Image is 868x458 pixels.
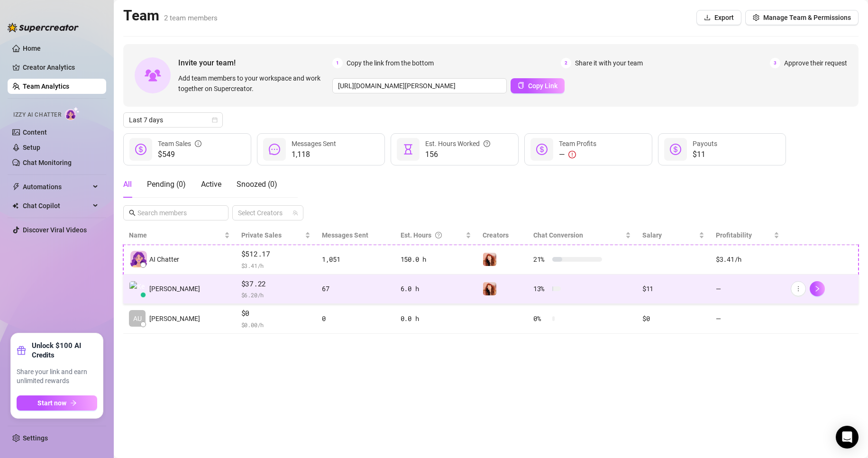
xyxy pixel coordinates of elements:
div: Open Intercom Messenger [836,426,859,449]
span: Export [714,14,734,21]
img: Kelli Roberts [129,281,145,297]
span: setting [753,14,759,21]
div: Pending ( 0 ) [147,179,186,190]
span: $0 [241,308,311,319]
span: [PERSON_NAME] [149,284,200,294]
span: 156 [425,149,490,160]
a: Settings [23,434,48,442]
a: Discover Viral Videos [23,226,87,234]
img: logo-BBDzfeDw.svg [8,23,79,32]
span: download [704,14,711,21]
span: info-circle [195,138,201,149]
span: $512.17 [241,248,311,260]
button: Export [696,10,741,25]
td: — [710,275,785,304]
span: AI Chatter [149,254,179,265]
img: izzy-ai-chatter-avatar-DDCN_rTZ.svg [130,251,147,267]
span: message [269,144,280,155]
a: Team Analytics [23,82,69,90]
span: copy [518,82,524,89]
div: $0 [642,313,704,324]
span: AU [133,313,142,324]
span: calendar [212,117,218,123]
div: 67 [322,284,389,294]
span: 3 [770,58,780,68]
span: $ 6.20 /h [241,290,311,300]
span: Snoozed ( 0 ) [237,180,277,189]
span: search [129,210,136,216]
div: 0.0 h [401,313,471,324]
span: Last 7 days [129,113,217,127]
span: more [795,285,802,292]
span: Name [129,230,222,240]
span: [PERSON_NAME] [149,313,200,324]
span: Private Sales [241,231,282,239]
span: Salary [642,231,662,239]
span: right [814,285,821,292]
span: gift [17,346,26,355]
span: 1 [332,58,343,68]
div: Est. Hours Worked [425,138,490,149]
a: Creator Analytics [23,60,99,75]
span: 1,118 [292,149,336,160]
span: Add team members to your workspace and work together on Supercreator. [178,73,329,94]
div: Team Sales [158,138,201,149]
span: Payouts [693,140,717,147]
span: Izzy AI Chatter [13,110,61,119]
img: Audrey [483,253,496,266]
span: Invite your team! [178,57,332,69]
span: Active [201,180,221,189]
span: Copy Link [528,82,557,90]
h2: Team [123,7,218,25]
span: 2 team members [164,14,218,22]
th: Creators [477,226,528,245]
div: 0 [322,313,389,324]
span: 2 [561,58,571,68]
span: $549 [158,149,201,160]
span: Automations [23,179,90,194]
button: Manage Team & Permissions [745,10,859,25]
div: All [123,179,132,190]
span: team [292,210,298,216]
span: $ 3.41 /h [241,261,311,270]
a: Chat Monitoring [23,159,72,166]
input: Search members [137,208,215,218]
span: exclamation-circle [568,151,576,158]
button: Copy Link [511,78,565,93]
a: Setup [23,144,40,151]
span: $11 [693,149,717,160]
span: dollar-circle [135,144,146,155]
span: $ 0.00 /h [241,320,311,330]
span: Start now [37,399,66,407]
span: 13 % [533,284,548,294]
span: Copy the link from the bottom [347,58,434,68]
div: 1,051 [322,254,389,265]
span: 21 % [533,254,548,265]
span: hourglass [402,144,414,155]
span: Chat Conversion [533,231,583,239]
td: — [710,304,785,334]
span: Chat Copilot [23,198,90,213]
div: — [559,149,596,160]
div: $11 [642,284,704,294]
div: $3.41 /h [716,254,779,265]
img: Audrey [483,282,496,295]
span: 0 % [533,313,548,324]
div: Est. Hours [401,230,464,240]
span: thunderbolt [12,183,20,191]
img: AI Chatter [65,107,80,120]
span: Messages Sent [322,231,368,239]
span: Approve their request [784,58,847,68]
div: 6.0 h [401,284,471,294]
span: Profitability [716,231,752,239]
a: Home [23,45,41,52]
span: $37.22 [241,278,311,290]
span: dollar-circle [536,144,548,155]
span: question-circle [435,230,442,240]
img: Chat Copilot [12,202,18,209]
a: Content [23,128,47,136]
span: dollar-circle [670,144,681,155]
span: arrow-right [70,400,77,406]
span: question-circle [484,138,490,149]
strong: Unlock $100 AI Credits [32,341,97,360]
